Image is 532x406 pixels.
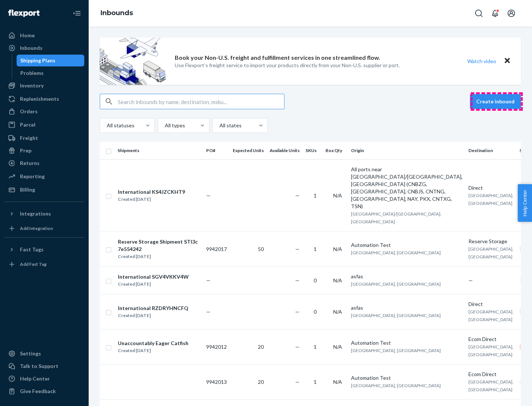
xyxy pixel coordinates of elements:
[295,309,300,315] span: —
[504,6,519,21] button: Open account menu
[17,55,85,66] a: Shipping Plans
[118,94,284,109] input: Search inbounds by name, destination, msku...
[203,329,230,364] td: 9942012
[314,309,317,315] span: 0
[206,309,211,315] span: —
[463,56,501,66] button: Watch video
[295,379,300,385] span: —
[267,142,303,159] th: Available Units
[488,6,502,21] button: Open notifications
[219,122,219,129] input: All states
[314,277,317,283] span: 0
[118,304,188,312] div: International RZDRYHNCFQ
[203,231,230,266] td: 9942017
[351,374,463,382] div: Automation Test
[100,9,133,17] a: Inbounds
[20,57,55,64] div: Shipping Plans
[4,106,84,117] a: Orders
[518,184,532,222] span: Help Center
[258,246,264,252] span: 50
[4,258,84,270] a: Add Fast Tag
[4,42,84,54] a: Inbounds
[4,184,84,196] a: Billing
[351,348,441,353] span: [GEOGRAPHIC_DATA], [GEOGRAPHIC_DATA]
[20,362,58,370] div: Talk to Support
[4,119,84,131] a: Parcel
[4,208,84,220] button: Integrations
[20,261,47,267] div: Add Fast Tag
[20,147,31,154] div: Prep
[295,277,300,283] span: —
[206,277,211,283] span: —
[295,246,300,252] span: —
[468,309,514,322] span: [GEOGRAPHIC_DATA], [GEOGRAPHIC_DATA]
[468,193,514,206] span: [GEOGRAPHIC_DATA], [GEOGRAPHIC_DATA]
[118,281,189,288] div: Created [DATE]
[4,157,84,169] a: Returns
[206,192,211,199] span: —
[4,244,84,255] button: Fast Tags
[69,6,84,21] button: Close Navigation
[20,388,56,395] div: Give Feedback
[323,142,348,159] th: Box Qty
[20,82,44,89] div: Inventory
[118,312,188,319] div: Created [DATE]
[468,336,514,343] div: Ecom Direct
[20,173,45,180] div: Reporting
[20,375,50,382] div: Help Center
[468,184,514,192] div: Direct
[4,223,84,234] a: Add Integration
[314,192,317,199] span: 1
[4,171,84,182] a: Reporting
[351,383,441,388] span: [GEOGRAPHIC_DATA], [GEOGRAPHIC_DATA]
[115,142,203,159] th: Shipments
[4,385,84,397] button: Give Feedback
[175,54,380,62] p: Book your Non-U.S. freight and fulfillment services in one streamlined flow.
[502,56,512,66] button: Close
[465,142,516,159] th: Destination
[203,142,230,159] th: PO#
[295,344,300,350] span: —
[118,273,189,281] div: International SGV4VKKV4W
[4,373,84,385] a: Help Center
[333,246,342,252] span: N/A
[118,340,188,347] div: Unaccountably Eager Catfish
[314,344,317,350] span: 1
[351,273,463,280] div: asfas
[351,241,463,249] div: Automation Test
[258,379,264,385] span: 20
[20,108,38,115] div: Orders
[348,142,465,159] th: Origin
[333,309,342,315] span: N/A
[468,379,514,392] span: [GEOGRAPHIC_DATA], [GEOGRAPHIC_DATA]
[333,379,342,385] span: N/A
[17,67,85,79] a: Problems
[351,281,441,287] span: [GEOGRAPHIC_DATA], [GEOGRAPHIC_DATA]
[470,94,521,109] button: Create inbound
[351,166,463,210] div: All ports near [GEOGRAPHIC_DATA]/[GEOGRAPHIC_DATA], [GEOGRAPHIC_DATA] (CNBZG, [GEOGRAPHIC_DATA], ...
[468,371,514,378] div: Ecom Direct
[203,364,230,399] td: 9942013
[351,250,441,255] span: [GEOGRAPHIC_DATA], [GEOGRAPHIC_DATA]
[471,6,486,21] button: Open Search Box
[118,238,200,253] div: Reserve Storage Shipment STI3c7e554242
[258,344,264,350] span: 20
[118,196,185,203] div: Created [DATE]
[118,253,200,260] div: Created [DATE]
[303,142,323,159] th: SKUs
[20,350,41,357] div: Settings
[20,225,53,231] div: Add Integration
[20,121,35,128] div: Parcel
[333,277,342,283] span: N/A
[314,379,317,385] span: 1
[333,192,342,199] span: N/A
[106,122,107,129] input: All statuses
[351,304,463,312] div: asfas
[118,347,188,354] div: Created [DATE]
[175,62,400,69] p: Use Flexport’s freight service to import your products directly from your Non-U.S. supplier or port.
[4,360,84,372] a: Talk to Support
[20,210,51,217] div: Integrations
[4,145,84,156] a: Prep
[20,186,35,193] div: Billing
[20,69,44,77] div: Problems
